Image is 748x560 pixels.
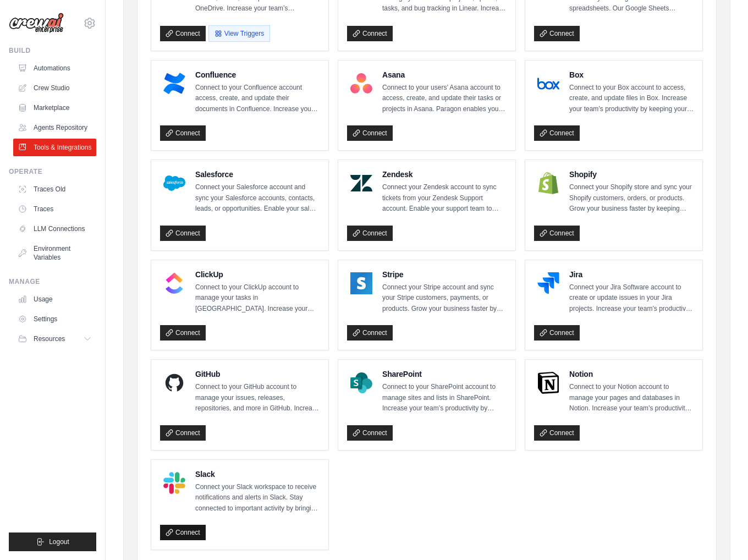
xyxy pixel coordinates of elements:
img: Box Logo [537,73,559,95]
img: Slack Logo [163,472,185,494]
a: Tools & Integrations [13,139,96,156]
p: Connect to your Box account to access, create, and update files in Box. Increase your team’s prod... [569,83,694,115]
a: Connect [347,26,393,41]
p: Connect your Stripe account and sync your Stripe customers, payments, or products. Grow your busi... [382,282,507,315]
h4: Salesforce [195,169,320,180]
a: Connect [160,226,206,241]
h4: Asana [382,69,507,80]
a: Connect [160,525,206,540]
img: Logo [9,13,64,34]
a: Connect [347,125,393,141]
div: Build [9,46,96,55]
p: Connect to your Confluence account access, create, and update their documents in Confluence. Incr... [195,83,320,115]
div: Manage [9,277,96,286]
p: Connect to your SharePoint account to manage sites and lists in SharePoint. Increase your team’s ... [382,382,507,414]
img: Jira Logo [537,272,559,294]
a: Connect [534,26,580,41]
img: Zendesk Logo [350,172,372,194]
img: ClickUp Logo [163,272,185,294]
h4: GitHub [195,369,320,380]
img: Notion Logo [537,372,559,394]
p: Connect to your users’ Asana account to access, create, and update their tasks or projects in Asa... [382,83,507,115]
h4: Confluence [195,69,320,80]
p: Connect to your ClickUp account to manage your tasks in [GEOGRAPHIC_DATA]. Increase your team’s p... [195,282,320,315]
a: Connect [347,226,393,241]
h4: Jira [569,269,694,280]
p: Connect to your GitHub account to manage your issues, releases, repositories, and more in GitHub.... [195,382,320,414]
p: Connect your Salesforce account and sync your Salesforce accounts, contacts, leads, or opportunit... [195,182,320,215]
a: Connect [534,125,580,141]
a: Connect [160,26,206,41]
div: Operate [9,167,96,176]
a: LLM Connections [13,220,96,238]
button: Logout [9,532,96,551]
p: Connect to your Notion account to manage your pages and databases in Notion. Increase your team’s... [569,382,694,414]
p: Connect your Slack workspace to receive notifications and alerts in Slack. Stay connected to impo... [195,482,320,514]
span: Resources [34,334,65,343]
a: Connect [534,425,580,441]
a: Connect [534,325,580,341]
span: Logout [49,537,69,546]
a: Agents Repository [13,119,96,136]
a: Usage [13,290,96,308]
h4: Zendesk [382,169,507,180]
button: Resources [13,330,96,348]
img: GitHub Logo [163,372,185,394]
a: Environment Variables [13,240,96,266]
a: Connect [347,325,393,341]
img: Stripe Logo [350,272,372,294]
a: Connect [160,425,206,441]
a: Connect [160,325,206,341]
p: Connect your Shopify store and sync your Shopify customers, orders, or products. Grow your busine... [569,182,694,215]
img: Asana Logo [350,73,372,95]
a: Connect [160,125,206,141]
a: Connect [347,425,393,441]
h4: SharePoint [382,369,507,380]
a: Traces Old [13,180,96,198]
p: Connect your Zendesk account to sync tickets from your Zendesk Support account. Enable your suppo... [382,182,507,215]
h4: Stripe [382,269,507,280]
p: Connect your Jira Software account to create or update issues in your Jira projects. Increase you... [569,282,694,315]
h4: Slack [195,469,320,480]
img: Confluence Logo [163,73,185,95]
img: SharePoint Logo [350,372,372,394]
a: Settings [13,310,96,328]
img: Salesforce Logo [163,172,185,194]
h4: ClickUp [195,269,320,280]
a: Automations [13,59,96,77]
img: Shopify Logo [537,172,559,194]
h4: Shopify [569,169,694,180]
a: Marketplace [13,99,96,117]
h4: Notion [569,369,694,380]
a: Connect [534,226,580,241]
a: Traces [13,200,96,218]
h4: Box [569,69,694,80]
button: View Triggers [208,25,270,42]
a: Crew Studio [13,79,96,97]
